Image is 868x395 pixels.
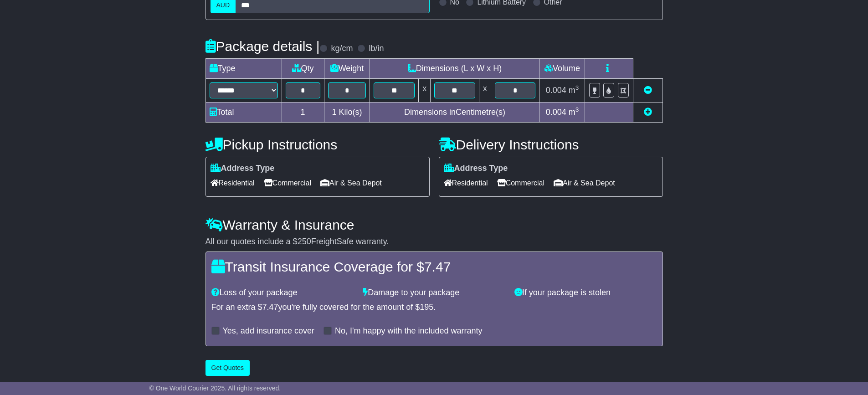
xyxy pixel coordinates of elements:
[205,237,663,247] div: All our quotes include a $ FreightSafe warranty.
[211,164,275,174] label: Address Type
[331,44,353,54] label: kg/cm
[205,59,282,79] td: Type
[324,103,370,123] td: Kilo(s)
[282,103,324,123] td: 1
[569,108,579,117] span: m
[358,288,510,298] div: Damage to your package
[370,59,539,79] td: Dimensions (L x W x H)
[644,108,652,117] a: Add new item
[439,137,663,152] h4: Delivery Instructions
[264,176,311,190] span: Commercial
[282,59,324,79] td: Qty
[205,39,320,54] h4: Package details |
[205,137,430,152] h4: Pickup Instructions
[262,303,278,312] span: 7.47
[539,59,585,79] td: Volume
[320,176,382,190] span: Air & Sea Depot
[569,86,579,95] span: m
[335,326,483,336] label: No, I'm happy with the included warranty
[575,106,579,113] sup: 3
[205,217,663,232] h4: Warranty & Insurance
[575,84,579,91] sup: 3
[444,176,488,190] span: Residential
[420,303,433,312] span: 195
[419,79,431,103] td: x
[211,259,657,274] h4: Transit Insurance Coverage for $
[554,176,615,190] span: Air & Sea Depot
[205,360,250,376] button: Get Quotes
[644,86,652,95] a: Remove this item
[424,259,451,274] span: 7.47
[332,108,336,117] span: 1
[546,108,566,117] span: 0.004
[370,103,539,123] td: Dimensions in Centimetre(s)
[149,385,281,392] span: © One World Courier 2025. All rights reserved.
[510,288,662,298] div: If your package is stolen
[211,176,255,190] span: Residential
[479,79,491,103] td: x
[324,59,370,79] td: Weight
[444,164,508,174] label: Address Type
[205,103,282,123] td: Total
[207,288,359,298] div: Loss of your package
[369,44,384,54] label: lb/in
[223,326,314,336] label: Yes, add insurance cover
[497,176,544,190] span: Commercial
[211,303,657,313] div: For an extra $ you're fully covered for the amount of $ .
[298,237,311,246] span: 250
[546,86,566,95] span: 0.004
